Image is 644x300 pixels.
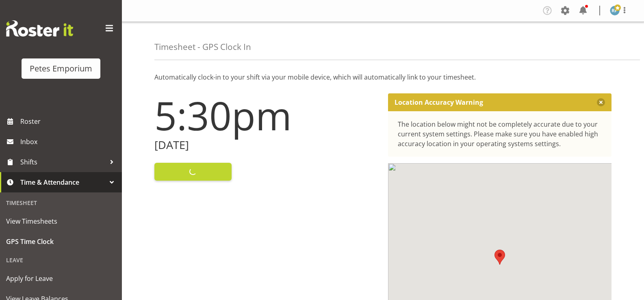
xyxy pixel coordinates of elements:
span: GPS Time Clock [6,235,116,248]
span: Shifts [20,156,106,168]
span: Time & Attendance [20,176,106,188]
p: Location Accuracy Warning [395,98,483,106]
span: Roster [20,115,118,127]
div: The location below might not be completely accurate due to your current system settings. Please m... [398,119,602,149]
span: View Timesheets [6,215,116,227]
div: Petes Emporium [30,63,92,75]
img: Rosterit website logo [6,20,73,37]
span: Apply for Leave [6,272,116,285]
a: Apply for Leave [2,268,120,289]
div: Timesheet [2,194,120,211]
h2: [DATE] [154,139,378,151]
a: GPS Time Clock [2,231,120,252]
button: Close message [597,98,605,106]
span: Inbox [20,136,118,148]
a: View Timesheets [2,211,120,231]
div: Leave [2,252,120,268]
h4: Timesheet - GPS Clock In [154,42,251,52]
h1: 5:30pm [154,93,378,137]
p: Automatically clock-in to your shift via your mobile device, which will automatically link to you... [154,72,611,82]
img: reina-puketapu721.jpg [610,6,620,15]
